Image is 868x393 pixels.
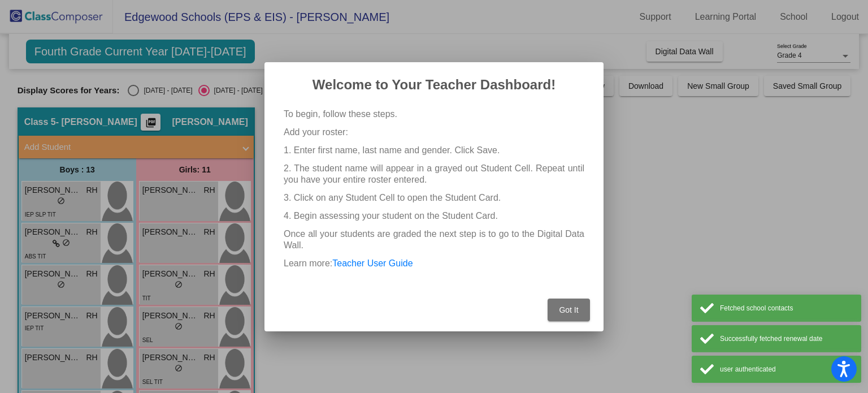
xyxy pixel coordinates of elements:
[284,258,584,269] p: Learn more:
[284,192,584,204] p: 3. Click on any Student Cell to open the Student Card.
[278,76,590,94] h2: Welcome to Your Teacher Dashboard!
[720,364,853,374] div: user authenticated
[284,163,584,185] p: 2. The student name will appear in a grayed out Student Cell. Repeat until you have your entire r...
[284,210,584,222] p: 4. Begin assessing your student on the Student Card.
[284,109,584,120] p: To begin, follow these steps.
[559,305,578,314] span: Got It
[720,303,853,313] div: Fetched school contacts
[332,258,413,268] a: Teacher User Guide
[284,228,584,251] p: Once all your students are graded the next step is to go to the Digital Data Wall.
[548,299,590,321] button: Got It
[284,127,584,138] p: Add your roster:
[720,334,853,344] div: Successfully fetched renewal date
[284,145,584,156] p: 1. Enter first name, last name and gender. Click Save.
